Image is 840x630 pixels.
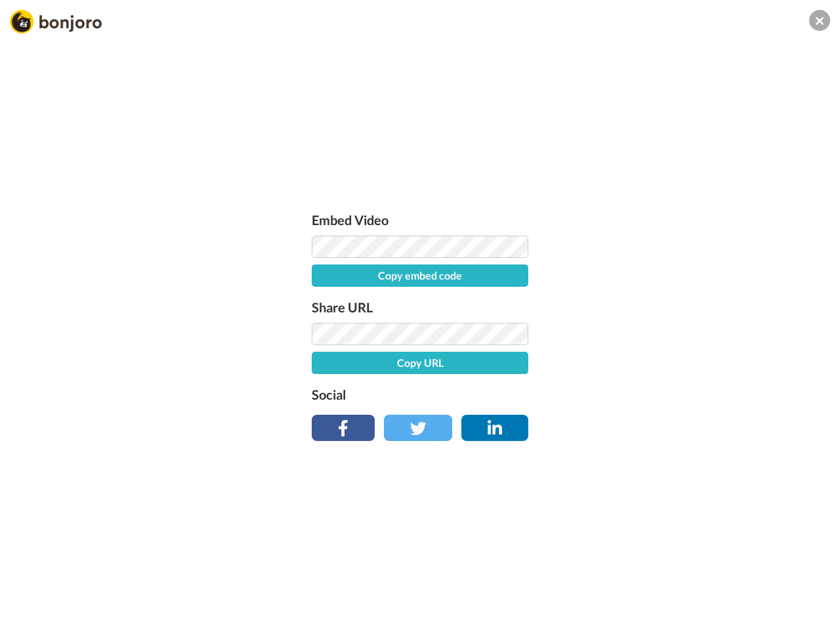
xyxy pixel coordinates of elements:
[312,352,528,374] button: Copy URL
[312,384,528,405] label: Social
[312,264,528,287] button: Copy embed code
[312,297,528,318] label: Share URL
[10,10,102,33] img: Bonjoro Logo
[312,209,528,230] label: Embed Video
